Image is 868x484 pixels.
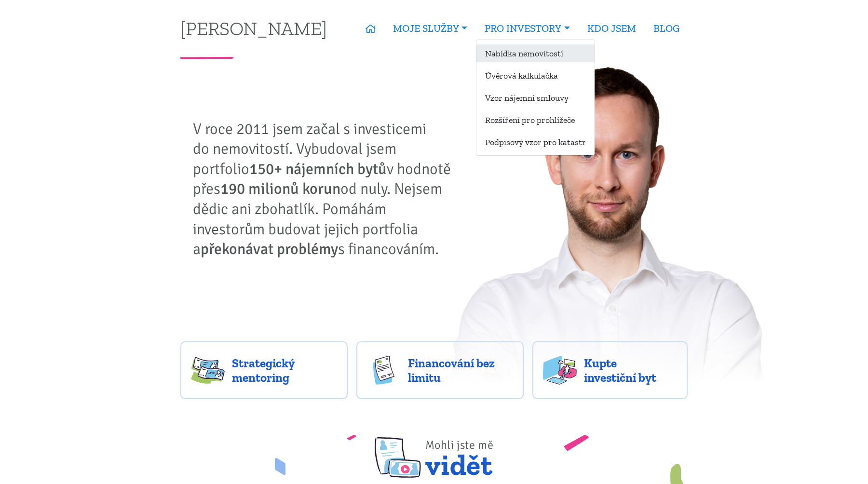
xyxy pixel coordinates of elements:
a: [PERSON_NAME] [180,19,327,38]
a: BLOG [645,17,688,40]
a: Strategický mentoring [180,341,348,399]
img: flats [543,356,577,385]
span: Kupte investiční byt [584,356,678,385]
a: Rozšíření pro prohlížeče [476,111,595,129]
img: finance [367,356,401,385]
span: Financování bez limitu [408,356,513,385]
img: strategy [191,356,225,385]
strong: překonávat problémy [201,240,338,258]
span: vidět [425,426,494,478]
a: Kupte investiční byt [532,341,688,399]
a: Úvěrová kalkulačka [476,67,595,84]
a: Financování bez limitu [356,341,524,399]
a: Podpisový vzor pro katastr [476,133,595,151]
a: Nabídka nemovitostí [476,44,595,62]
p: V roce 2011 jsem začal s investicemi do nemovitostí. Vybudoval jsem portfolio v hodnotě přes od n... [193,119,458,259]
a: Vzor nájemní smlouvy [476,89,595,107]
span: Mohli jste mě [425,438,494,452]
a: PRO INVESTORY [476,17,578,40]
span: Strategický mentoring [232,356,337,385]
a: KDO JSEM [579,17,645,40]
a: MOJE SLUŽBY [384,17,476,40]
strong: 190 milionů korun [220,179,340,198]
strong: 150+ nájemních bytů [249,160,387,178]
